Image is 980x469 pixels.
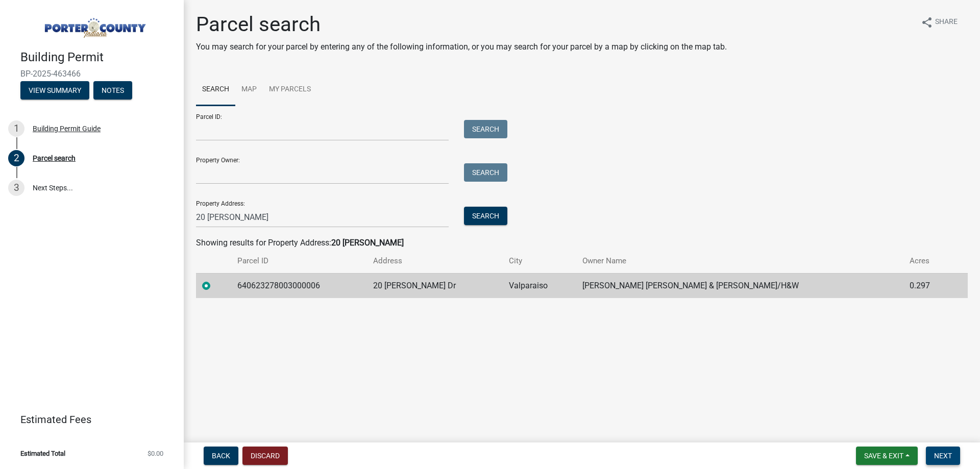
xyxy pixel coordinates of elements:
[20,50,176,65] h4: Building Permit
[367,273,503,298] td: 20 [PERSON_NAME] Dr
[20,81,89,100] button: View Summary
[934,452,952,460] span: Next
[503,273,576,298] td: Valparaiso
[196,41,727,53] p: You may search for your parcel by entering any of the following information, or you may search fo...
[242,447,288,465] button: Discard
[20,11,167,39] img: Porter County, Indiana
[864,452,903,460] span: Save & Exit
[20,69,163,79] span: BP-2025-463466
[8,180,24,196] div: 3
[8,120,24,137] div: 1
[263,73,317,106] a: My Parcels
[464,120,507,138] button: Search
[196,237,968,249] div: Showing results for Property Address:
[331,238,404,248] strong: 20 [PERSON_NAME]
[8,409,167,430] a: Estimated Fees
[576,273,903,298] td: [PERSON_NAME] [PERSON_NAME] & [PERSON_NAME]/H&W
[231,249,367,273] th: Parcel ID
[20,450,65,457] span: Estimated Total
[212,452,230,460] span: Back
[367,249,503,273] th: Address
[20,87,89,95] wm-modal-confirm: Summary
[464,207,507,225] button: Search
[503,249,576,273] th: City
[464,163,507,182] button: Search
[148,450,163,457] span: $0.00
[926,447,960,465] button: Next
[903,273,950,298] td: 0.297
[196,12,727,37] h1: Parcel search
[935,16,958,29] span: Share
[204,447,238,465] button: Back
[903,249,950,273] th: Acres
[913,12,966,32] button: shareShare
[921,16,933,29] i: share
[576,249,903,273] th: Owner Name
[33,155,76,162] div: Parcel search
[196,73,235,106] a: Search
[93,87,132,95] wm-modal-confirm: Notes
[8,150,24,166] div: 2
[235,73,263,106] a: Map
[33,125,101,132] div: Building Permit Guide
[856,447,918,465] button: Save & Exit
[93,81,132,100] button: Notes
[231,273,367,298] td: 640623278003000006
